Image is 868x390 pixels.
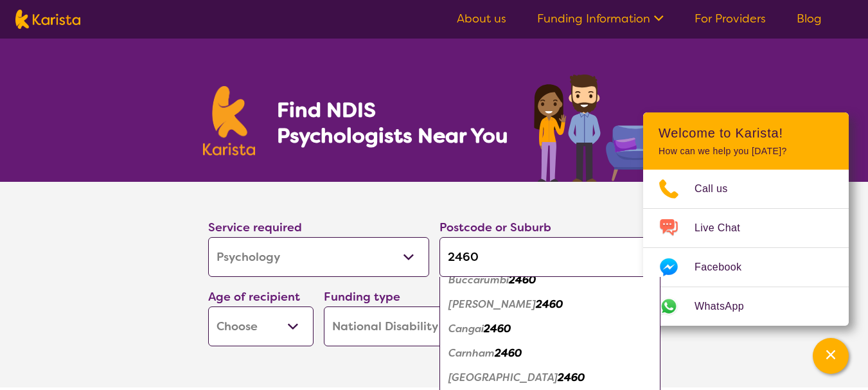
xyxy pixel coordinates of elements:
img: Karista logo [203,86,256,155]
input: Type [439,237,660,277]
em: 2460 [484,322,511,335]
span: Facebook [695,258,757,277]
span: Live Chat [695,218,756,238]
em: [GEOGRAPHIC_DATA] [448,371,558,384]
label: Age of recipient [208,289,300,305]
a: Web link opens in a new tab. [643,287,849,326]
em: 2460 [536,297,563,311]
em: Buccarumbi [448,273,509,287]
p: How can we help you [DATE]? [659,146,833,157]
em: 2460 [495,346,522,360]
h2: Welcome to Karista! [659,125,833,141]
em: [PERSON_NAME] [448,297,536,311]
label: Service required [208,220,302,235]
a: For Providers [695,11,766,26]
h1: Find NDIS Psychologists Near You [277,97,515,148]
div: Buccarumbi 2460 [446,268,654,292]
div: Calamia 2460 [446,292,654,317]
label: Funding type [324,289,400,305]
em: Cangai [448,322,484,335]
label: Postcode or Suburb [439,220,551,235]
ul: Choose channel [643,170,849,326]
img: Karista logo [15,10,80,29]
a: Funding Information [537,11,664,26]
div: Channel Menu [643,112,849,326]
em: 2460 [509,273,536,287]
button: Channel Menu [813,338,849,374]
span: WhatsApp [695,297,759,316]
div: Cangai 2460 [446,317,654,341]
a: Blog [797,11,822,26]
em: Carnham [448,346,495,360]
em: 2460 [558,371,585,384]
div: Carnham 2460 [446,341,654,366]
img: psychology [529,69,666,182]
span: Call us [695,179,743,199]
div: Carrs Creek 2460 [446,366,654,390]
a: About us [457,11,506,26]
